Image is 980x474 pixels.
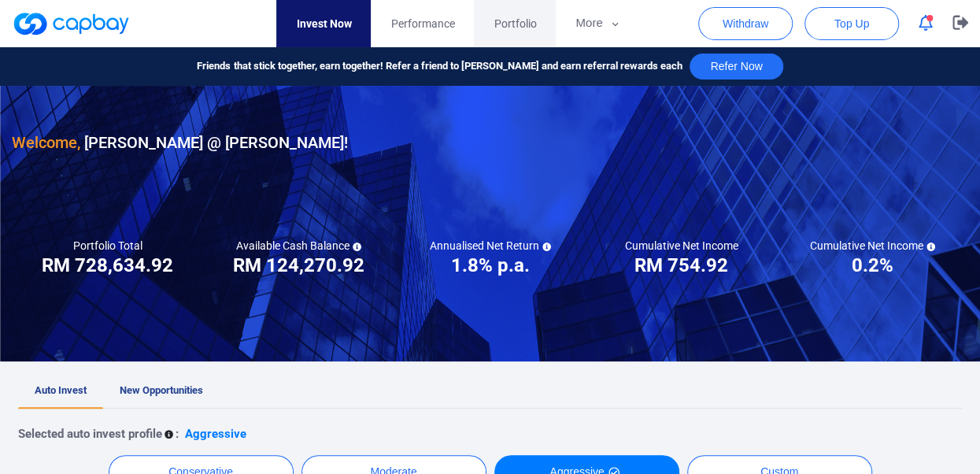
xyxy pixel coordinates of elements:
[197,58,682,75] span: Friends that stick together, earn together! Refer a friend to [PERSON_NAME] and earn referral rew...
[834,16,869,31] span: Top Up
[390,15,454,32] span: Performance
[690,54,782,80] button: Refer Now
[176,424,179,443] p: :
[451,253,530,278] h3: 1.8% p.a.
[42,253,173,278] h3: RM 728,634.92
[73,239,142,253] h5: Portfolio Total
[12,130,348,155] h3: [PERSON_NAME] @ [PERSON_NAME] !
[233,253,364,278] h3: RM 124,270.92
[852,253,893,278] h3: 0.2%
[12,133,80,152] span: Welcome,
[120,384,203,396] span: New Opportunities
[236,239,361,253] h5: Available Cash Balance
[810,239,935,253] h5: Cumulative Net Income
[625,239,738,253] h5: Cumulative Net Income
[634,253,728,278] h3: RM 754.92
[804,7,899,40] button: Top Up
[185,424,246,443] p: Aggressive
[494,15,536,32] span: Portfolio
[430,239,551,253] h5: Annualised Net Return
[698,7,793,40] button: Withdraw
[18,424,162,443] p: Selected auto invest profile
[35,384,87,396] span: Auto Invest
